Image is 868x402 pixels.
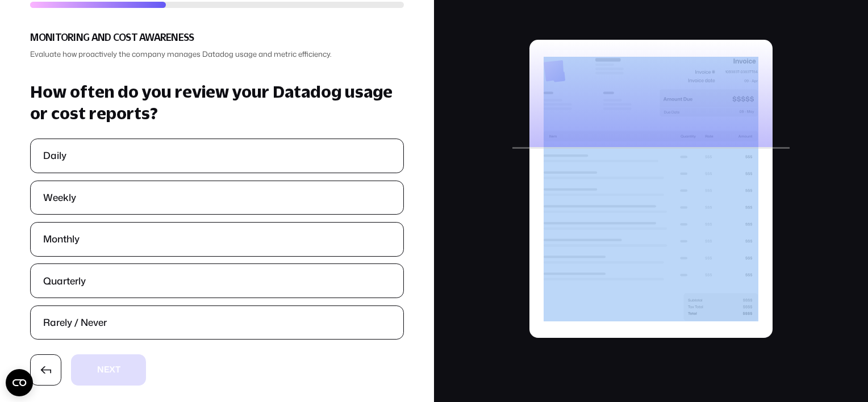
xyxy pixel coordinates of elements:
[6,369,33,396] button: Open CMP widget
[544,57,759,321] img: progressImage.svg
[30,50,403,59] p: Evaluate how proactively the company manages Datadog usage and metric efficiency.
[30,30,403,47] h2: Monitoring and Cost Awareness
[31,264,403,298] label: Quarterly
[30,81,403,124] h3: How often do you review your Datadog usage or cost reports?
[31,139,403,173] label: Daily
[31,306,403,340] label: Rarely / Never
[31,223,403,256] label: Monthly
[31,181,403,215] label: Weekly
[30,354,61,386] button: Previous question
